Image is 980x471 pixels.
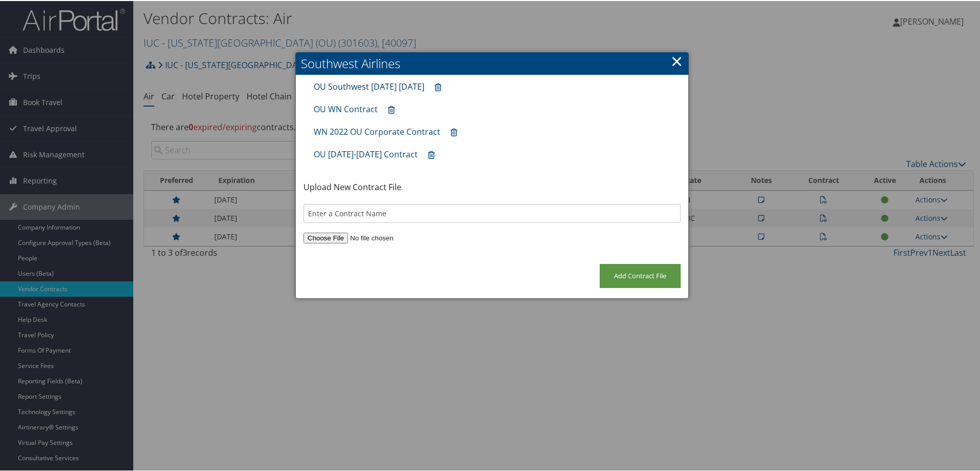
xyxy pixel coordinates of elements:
p: Upload New Contract File [303,180,681,193]
a: × [671,50,683,70]
a: OU [DATE]-[DATE] Contract [314,148,418,159]
a: Remove contract [445,122,462,141]
a: OU WN Contract [314,103,378,114]
input: Enter a Contract Name [303,203,681,222]
a: Remove contract [423,145,440,163]
input: Add Contract File [600,263,681,287]
a: WN 2022 OU Corporate Contract [314,125,440,136]
h2: Southwest Airlines [296,51,688,74]
a: OU Southwest [DATE] [DATE] [314,80,424,91]
a: Remove contract [430,77,446,96]
a: Remove contract [383,99,400,118]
